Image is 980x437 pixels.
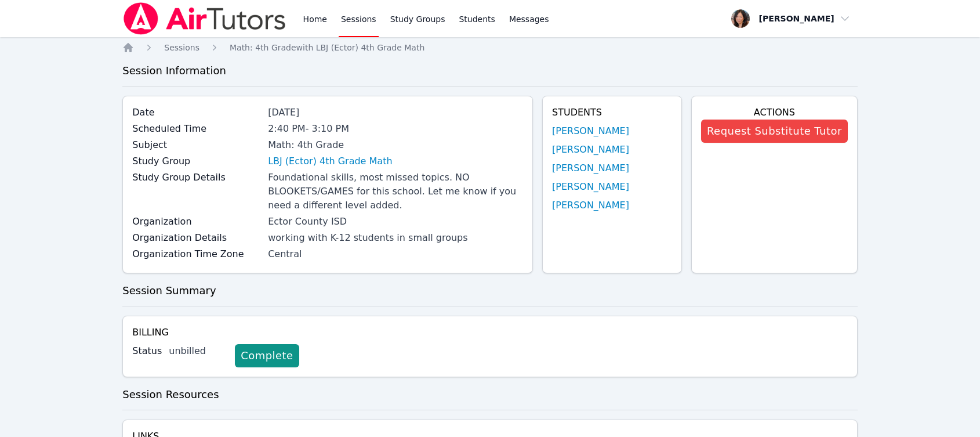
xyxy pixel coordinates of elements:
[268,154,392,168] a: LBJ (Ector) 4th Grade Math
[122,387,858,403] h3: Session Resources
[552,161,629,175] a: [PERSON_NAME]
[552,180,629,194] a: [PERSON_NAME]
[552,143,629,157] a: [PERSON_NAME]
[230,43,424,52] span: Math: 4th Grade with LBJ (Ector) 4th Grade Math
[230,42,424,53] a: Math: 4th Gradewith LBJ (Ector) 4th Grade Math
[169,344,226,358] div: unbilled
[132,138,261,152] label: Subject
[132,247,261,261] label: Organization Time Zone
[122,42,858,53] nav: Breadcrumb
[164,42,199,53] a: Sessions
[552,106,672,120] h4: Students
[132,171,261,185] label: Study Group Details
[268,138,523,152] div: Math: 4th Grade
[132,122,261,136] label: Scheduled Time
[701,120,848,143] button: Request Substitute Tutor
[132,344,162,358] label: Status
[268,122,523,136] div: 2:40 PM - 3:10 PM
[132,326,848,340] h4: Billing
[132,231,261,245] label: Organization Details
[235,344,299,367] a: Complete
[701,106,848,120] h4: Actions
[132,154,261,168] label: Study Group
[122,283,858,299] h3: Session Summary
[509,13,549,25] span: Messages
[164,43,199,52] span: Sessions
[268,247,523,261] div: Central
[268,106,523,120] div: [DATE]
[552,198,629,212] a: [PERSON_NAME]
[122,63,858,79] h3: Session Information
[132,106,261,120] label: Date
[552,124,629,138] a: [PERSON_NAME]
[268,215,523,229] div: Ector County ISD
[268,171,523,212] div: Foundational skills, most missed topics. NO BLOOKETS/GAMES for this school. Let me know if you ne...
[132,215,261,229] label: Organization
[122,2,286,35] img: Air Tutors
[268,231,523,245] div: working with K-12 students in small groups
